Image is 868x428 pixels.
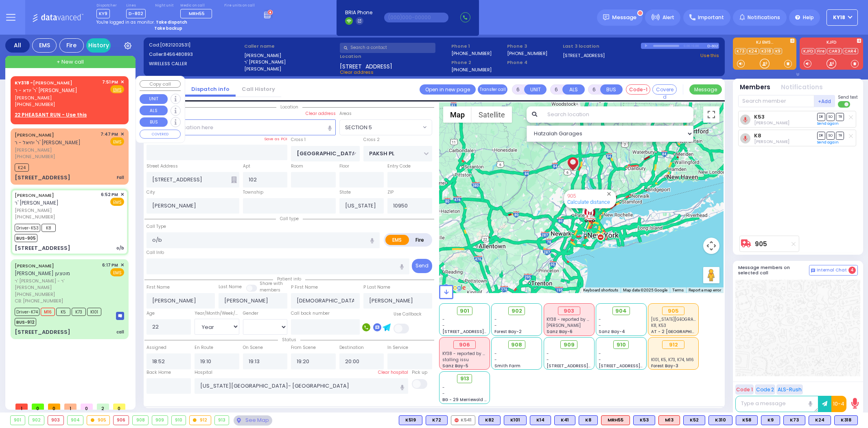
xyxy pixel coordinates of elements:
[827,48,842,54] a: CAR3
[15,95,99,101] span: [PERSON_NAME]
[494,363,520,369] span: Smith Farm
[451,50,492,56] label: [PHONE_NUMBER]
[102,79,118,85] span: 7:51 PM
[146,119,336,135] input: Search location here
[834,415,858,425] div: BLS
[738,95,814,107] input: Search member
[160,42,190,48] span: [0821202531]
[754,120,789,126] span: Hershel Lowy
[224,3,255,8] label: Fire units on call
[15,404,28,410] span: 1
[817,113,825,121] span: DR
[149,60,242,67] label: WIRELESS CALLER
[708,415,732,425] div: BLS
[114,416,129,425] div: 906
[563,43,641,50] label: Last 3 location
[564,341,575,349] span: 909
[15,298,63,304] span: CB: [PHONE_NUMBER]
[15,147,98,154] span: [PERSON_NAME]
[626,84,650,95] button: Code-1
[345,9,372,16] span: BRIA Phone
[703,106,719,123] button: Toggle fullscreen view
[146,344,166,351] label: Assigned
[291,284,318,291] label: P First Name
[189,10,205,17] span: MRH55
[5,38,30,53] div: All
[15,174,70,182] div: [STREET_ADDRESS]
[599,363,676,369] span: [STREET_ADDRESS][PERSON_NAME]
[146,249,164,256] label: Call Info
[426,415,448,425] div: BLS
[442,351,492,357] span: KY38 - reported by KY42
[32,12,86,22] img: Logo
[831,396,846,412] button: 10-4
[838,100,851,108] label: Turn off text
[814,95,835,107] button: +Add
[442,316,445,322] span: -
[460,307,469,315] span: 901
[817,121,839,126] a: Send again
[442,363,468,369] span: Sanz Bay-5
[633,415,655,425] div: BLS
[547,322,581,329] span: spinka
[276,104,302,110] span: Location
[140,106,168,115] button: ALS
[547,329,573,335] span: Sanz Bay-6
[530,415,551,425] div: BLS
[117,174,124,181] div: Fall
[64,404,77,410] span: 1
[15,132,54,138] a: [PERSON_NAME]
[339,110,352,117] label: Areas
[442,397,488,403] span: BG - 29 Merriewold S.
[97,404,109,410] span: 2
[826,9,858,26] button: KY18
[599,357,601,363] span: -
[442,357,469,363] span: stalling issu
[478,84,507,95] button: Transfer call
[234,415,272,426] div: See map
[579,415,598,425] div: BLS
[811,269,815,273] img: comment-alt.png
[826,113,835,121] span: SO
[15,214,55,220] span: [PHONE_NUMBER]
[195,378,408,394] input: Search hospital
[494,329,522,335] span: Forest Bay-2
[836,132,844,139] span: TR
[387,189,394,196] label: ZIP
[340,43,435,53] input: Search a contact
[273,276,305,282] span: Patient info
[754,139,789,145] span: Moshe Greenfeld
[451,415,475,425] div: K541
[566,148,580,172] div: YECHESKEL SHRAGA STEIN
[146,369,171,376] label: Back Home
[278,337,300,343] span: Status
[116,329,124,335] div: call
[754,132,761,139] a: K8
[512,307,522,315] span: 902
[243,163,250,170] label: Apt
[126,9,146,18] span: D-802
[15,291,55,298] span: [PHONE_NUMBER]
[15,328,70,336] div: [STREET_ADDRESS]
[340,62,392,69] span: [STREET_ADDRESS]
[387,163,411,170] label: Entry Code
[116,245,124,251] div: o/b
[87,416,109,425] div: 905
[101,131,118,137] span: 7:47 PM
[231,176,237,183] span: Other building occupants
[42,224,56,232] span: K8
[140,130,181,139] button: COVERED
[599,351,601,357] span: -
[133,416,148,425] div: 908
[494,357,497,363] span: -
[243,189,263,196] label: Township
[601,415,630,425] div: ALS
[155,3,173,8] label: Night unit
[599,322,601,329] span: -
[472,106,512,123] button: Show satellite imagery
[612,13,636,22] span: Message
[554,415,575,425] div: BLS
[340,120,421,135] span: SECTION 5
[451,43,504,50] span: Phone 1
[494,322,497,329] span: -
